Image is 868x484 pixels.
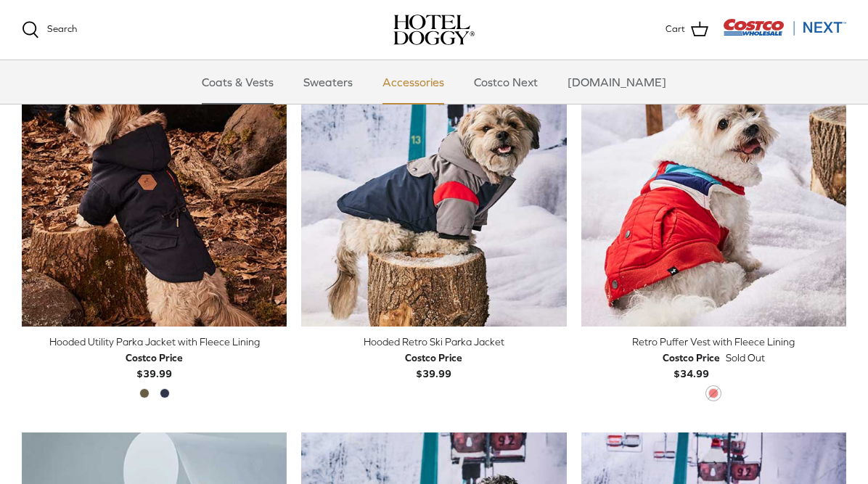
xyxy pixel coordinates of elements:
[723,18,846,36] img: Costco Next
[663,350,720,380] b: $34.99
[301,334,566,350] div: Hooded Retro Ski Parka Jacket
[126,350,183,380] b: $39.99
[301,334,566,382] a: Hooded Retro Ski Parka Jacket Costco Price$39.99
[723,28,846,38] a: Visit Costco Next
[301,61,566,326] a: Hooded Retro Ski Parka Jacket
[581,334,846,350] div: Retro Puffer Vest with Fleece Lining
[666,20,708,39] a: Cart
[393,15,475,45] a: hoteldoggy.com hoteldoggycom
[126,350,183,366] div: Costco Price
[22,61,287,326] a: Hooded Utility Parka Jacket with Fleece Lining
[47,23,77,34] span: Search
[666,22,685,37] span: Cart
[405,350,462,380] b: $39.99
[405,350,462,366] div: Costco Price
[663,350,720,366] div: Costco Price
[581,61,846,326] a: Retro Puffer Vest with Fleece Lining
[554,60,679,104] a: [DOMAIN_NAME]
[22,334,287,382] a: Hooded Utility Parka Jacket with Fleece Lining Costco Price$39.99
[581,334,846,382] a: Retro Puffer Vest with Fleece Lining Costco Price$34.99 Sold Out
[22,334,287,350] div: Hooded Utility Parka Jacket with Fleece Lining
[726,350,765,366] span: Sold Out
[393,15,475,45] img: hoteldoggycom
[290,60,366,104] a: Sweaters
[22,21,77,38] a: Search
[189,60,287,104] a: Coats & Vests
[369,60,457,104] a: Accessories
[461,60,551,104] a: Costco Next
